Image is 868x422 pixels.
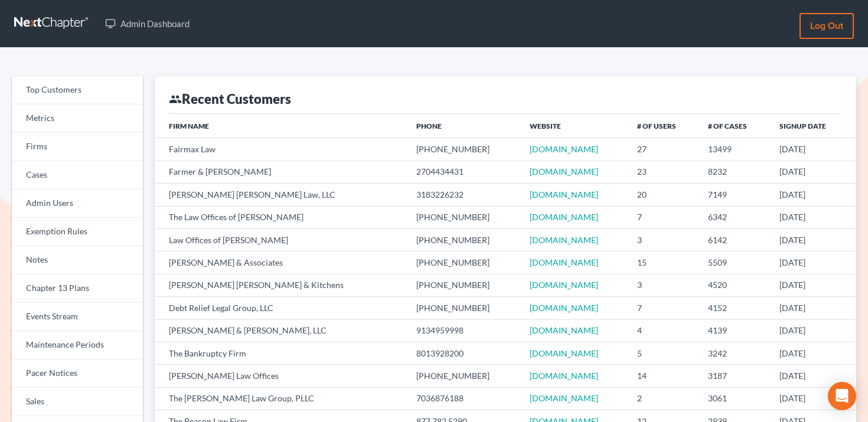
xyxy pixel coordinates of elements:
th: # of Cases [699,114,769,138]
td: 7149 [699,184,769,206]
td: [DATE] [770,274,856,296]
td: 3 [628,274,699,296]
td: [PERSON_NAME] & Associates [155,251,407,274]
td: [DATE] [770,319,856,342]
td: [DATE] [770,342,856,364]
td: Debt Relief Legal Group, LLC [155,297,407,319]
td: 14 [628,365,699,387]
a: [DOMAIN_NAME] [530,235,598,245]
a: Metrics [12,104,143,133]
a: Notes [12,246,143,274]
td: [DATE] [770,365,856,387]
td: 15 [628,251,699,274]
td: [DATE] [770,138,856,161]
td: 23 [628,161,699,183]
a: [DOMAIN_NAME] [530,371,598,381]
td: [PERSON_NAME] [PERSON_NAME] Law, LLC [155,184,407,206]
a: [DOMAIN_NAME] [530,257,598,267]
td: 5509 [699,251,769,274]
td: 3187 [699,365,769,387]
a: [DOMAIN_NAME] [530,393,598,403]
td: The [PERSON_NAME] Law Group, PLLC [155,387,407,410]
div: Recent Customers [169,90,291,107]
a: Log out [800,13,854,39]
td: [PHONE_NUMBER] [407,138,520,161]
th: Signup Date [770,114,856,138]
td: [DATE] [770,297,856,319]
td: 6142 [699,228,769,251]
td: [PERSON_NAME] Law Offices [155,365,407,387]
td: [DATE] [770,387,856,410]
td: 4152 [699,297,769,319]
td: Fairmax Law [155,138,407,161]
td: [PHONE_NUMBER] [407,206,520,228]
td: 6342 [699,206,769,228]
td: 27 [628,138,699,161]
a: Chapter 13 Plans [12,274,143,303]
td: [DATE] [770,161,856,183]
div: Open Intercom Messenger [828,382,856,410]
td: [PHONE_NUMBER] [407,297,520,319]
td: 13499 [699,138,769,161]
a: [DOMAIN_NAME] [530,325,598,335]
a: [DOMAIN_NAME] [530,280,598,290]
a: [DOMAIN_NAME] [530,166,598,176]
td: 7 [628,297,699,319]
a: [DOMAIN_NAME] [530,189,598,199]
td: [DATE] [770,251,856,274]
td: 7 [628,206,699,228]
a: [DOMAIN_NAME] [530,303,598,313]
td: Law Offices of [PERSON_NAME] [155,228,407,251]
td: 3 [628,228,699,251]
th: Firm Name [155,114,407,138]
a: [DOMAIN_NAME] [530,348,598,358]
td: Farmer & [PERSON_NAME] [155,161,407,183]
td: [PHONE_NUMBER] [407,274,520,296]
td: 2 [628,387,699,410]
a: Sales [12,388,143,416]
a: [DOMAIN_NAME] [530,212,598,222]
i: group [169,93,182,106]
td: 9134959998 [407,319,520,342]
td: [DATE] [770,228,856,251]
a: Firms [12,133,143,161]
td: 4520 [699,274,769,296]
td: 3242 [699,342,769,364]
a: Top Customers [12,76,143,104]
td: [PHONE_NUMBER] [407,251,520,274]
th: Phone [407,114,520,138]
td: 8232 [699,161,769,183]
a: Pacer Notices [12,359,143,388]
td: The Law Offices of [PERSON_NAME] [155,206,407,228]
td: The Bankruptcy Firm [155,342,407,364]
a: Maintenance Periods [12,331,143,359]
td: 2704434431 [407,161,520,183]
td: [PERSON_NAME] & [PERSON_NAME], LLC [155,319,407,342]
td: 3183226232 [407,184,520,206]
a: Cases [12,161,143,189]
th: # of Users [628,114,699,138]
a: [DOMAIN_NAME] [530,144,598,154]
td: 8013928200 [407,342,520,364]
td: 7036876188 [407,387,520,410]
td: [DATE] [770,206,856,228]
td: 4 [628,319,699,342]
a: Admin Users [12,189,143,218]
td: [DATE] [770,184,856,206]
td: 20 [628,184,699,206]
a: Admin Dashboard [99,13,195,34]
td: 4139 [699,319,769,342]
a: Events Stream [12,303,143,331]
th: Website [520,114,628,138]
td: [PHONE_NUMBER] [407,365,520,387]
td: [PHONE_NUMBER] [407,228,520,251]
a: Exemption Rules [12,218,143,246]
td: [PERSON_NAME] [PERSON_NAME] & Kitchens [155,274,407,296]
td: 3061 [699,387,769,410]
td: 5 [628,342,699,364]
